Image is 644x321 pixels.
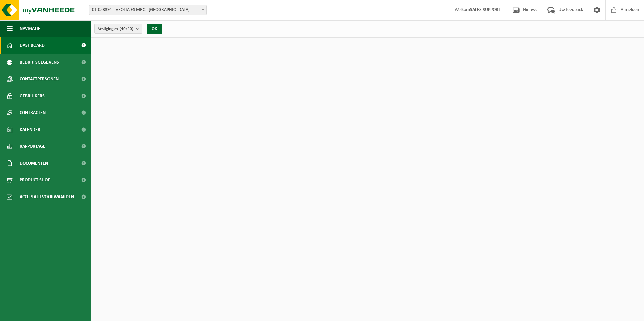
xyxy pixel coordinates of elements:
[20,20,40,37] span: Navigatie
[20,155,48,172] span: Documenten
[120,27,133,31] count: (40/40)
[147,24,162,34] button: OK
[94,24,142,34] button: Vestigingen(40/40)
[20,138,45,155] span: Rapportage
[20,121,40,138] span: Kalender
[20,104,46,121] span: Contracten
[89,5,206,15] span: 01-053391 - VEOLIA ES MRC - ANTWERPEN
[20,37,45,54] span: Dashboard
[20,172,50,188] span: Product Shop
[20,71,59,87] span: Contactpersonen
[98,24,133,34] span: Vestigingen
[89,5,207,15] span: 01-053391 - VEOLIA ES MRC - ANTWERPEN
[20,188,74,205] span: Acceptatievoorwaarden
[20,54,59,71] span: Bedrijfsgegevens
[3,306,112,321] iframe: chat widget
[470,7,501,12] strong: SALES SUPPORT
[20,87,45,104] span: Gebruikers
